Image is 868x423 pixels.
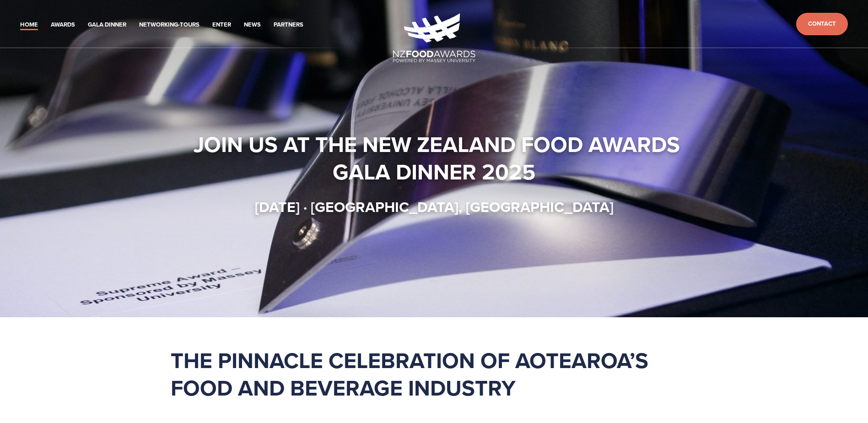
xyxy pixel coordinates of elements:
a: Enter [212,20,231,30]
a: Contact [796,13,848,35]
a: Home [20,20,38,30]
strong: [DATE] · [GEOGRAPHIC_DATA], [GEOGRAPHIC_DATA] [255,196,614,217]
strong: Join us at the New Zealand Food Awards Gala Dinner 2025 [194,128,685,188]
h1: The pinnacle celebration of Aotearoa’s food and beverage industry [171,347,698,401]
a: Awards [51,20,75,30]
a: Gala Dinner [88,20,126,30]
a: Partners [274,20,303,30]
a: Networking-Tours [139,20,199,30]
a: News [244,20,261,30]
